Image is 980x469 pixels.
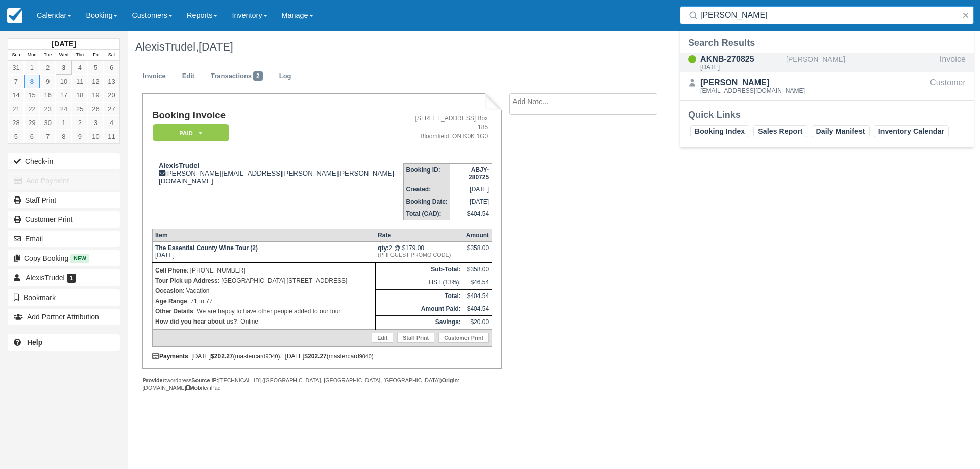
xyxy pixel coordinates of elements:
[680,77,974,96] a: [PERSON_NAME][EMAIL_ADDRESS][DOMAIN_NAME]Customer
[142,377,501,392] div: wordpress [TECHNICAL_ID] ([GEOGRAPHIC_DATA], [GEOGRAPHIC_DATA], [GEOGRAPHIC_DATA]) : [DOMAIN_NAME...
[56,88,71,102] a: 17
[155,277,218,284] strong: Tour Pick up Address
[52,40,76,48] strong: [DATE]
[40,61,56,75] a: 2
[403,208,450,220] th: Total (CAD):
[88,102,104,116] a: 26
[688,37,966,49] div: Search Results
[375,276,463,289] td: HST (13%):
[24,102,40,116] a: 22
[155,276,373,286] p: : [GEOGRAPHIC_DATA] [STREET_ADDRESS]
[155,287,183,294] strong: Occasion
[72,75,88,88] a: 11
[191,377,218,383] strong: Source IP:
[8,334,120,351] a: Help
[155,296,373,306] p: : 71 to 77
[450,208,492,220] td: $404.54
[8,61,24,75] a: 31
[463,316,492,329] td: $20.00
[375,229,463,241] th: Rate
[72,102,88,116] a: 25
[688,109,966,121] div: Quick Links
[812,125,870,137] a: Daily Manifest
[700,53,782,65] div: AKNB-270825
[88,61,104,75] a: 5
[104,61,119,75] a: 6
[72,50,88,61] th: Thu
[8,75,24,88] a: 7
[375,316,463,329] th: Savings:
[155,308,193,315] strong: Other Details
[56,116,71,130] a: 1
[272,66,299,86] a: Log
[72,88,88,102] a: 18
[469,166,489,181] strong: ABJY-280725
[40,116,56,130] a: 30
[155,286,373,296] p: : Vacation
[8,130,24,143] a: 5
[24,50,40,61] th: Mon
[463,229,492,241] th: Amount
[266,353,278,359] small: 9040
[700,77,805,89] div: [PERSON_NAME]
[152,353,188,360] strong: Payments
[378,252,461,258] em: (PHI GUEST PROMO CODE)
[24,75,40,88] a: 8
[152,229,375,241] th: Item
[375,263,463,276] th: Sub-Total:
[438,333,489,343] a: Customer Print
[56,130,71,143] a: 8
[152,162,403,185] div: [PERSON_NAME][EMAIL_ADDRESS][PERSON_NAME][PERSON_NAME][DOMAIN_NAME]
[375,303,463,316] th: Amount Paid:
[40,130,56,143] a: 7
[67,274,77,283] span: 1
[142,377,166,383] strong: Provider:
[700,64,782,70] div: [DATE]
[40,50,56,61] th: Tue
[8,116,24,130] a: 28
[40,102,56,116] a: 23
[375,289,463,303] th: Total:
[8,250,120,266] button: Copy Booking New
[56,50,71,61] th: Wed
[88,50,104,61] th: Fri
[40,88,56,102] a: 16
[375,241,463,262] td: 2 @ $179.00
[155,306,373,316] p: : We are happy to have other people added to our tour
[680,53,974,72] a: AKNB-270825[DATE][PERSON_NAME]Invoice
[8,102,24,116] a: 21
[8,231,120,247] button: Email
[403,183,450,195] th: Created:
[135,66,174,86] a: Invoice
[700,6,958,24] input: Search ( / )
[88,116,104,130] a: 3
[88,130,104,143] a: 10
[24,116,40,130] a: 29
[27,338,42,347] b: Help
[407,114,488,140] address: [STREET_ADDRESS] Box 185 Bloomfield, ON K0K 1G0
[24,88,40,102] a: 15
[8,88,24,102] a: 14
[199,40,233,53] span: [DATE]
[211,353,233,360] strong: $202.27
[304,353,326,360] strong: $202.27
[175,66,202,86] a: Edit
[372,333,393,343] a: Edit
[72,116,88,130] a: 2
[700,88,805,94] div: [EMAIL_ADDRESS][DOMAIN_NAME]
[72,61,88,75] a: 4
[8,211,120,228] a: Customer Print
[463,289,492,303] td: $404.54
[70,254,89,263] span: New
[450,195,492,208] td: [DATE]
[155,318,237,325] strong: How did you hear about us?
[153,124,229,142] em: Paid
[253,71,263,81] span: 2
[8,309,120,325] button: Add Partner Attribution
[152,124,226,142] a: Paid
[8,289,120,306] button: Bookmark
[186,385,207,391] strong: Mobile
[403,195,450,208] th: Booking Date:
[753,125,807,137] a: Sales Report
[8,269,120,286] a: AlexisTrudel 1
